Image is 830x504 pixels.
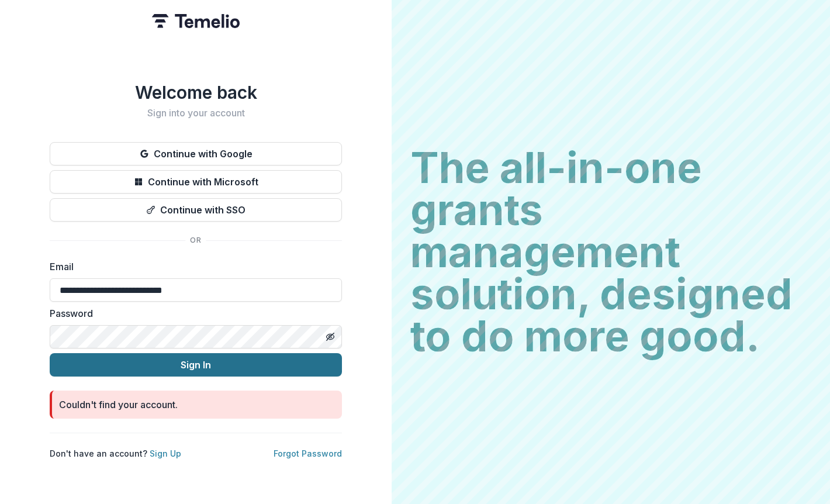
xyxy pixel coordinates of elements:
[50,260,335,274] label: Email
[50,170,342,194] button: Continue with Microsoft
[50,142,342,165] button: Continue with Google
[50,108,342,119] h2: Sign into your account
[321,327,340,346] button: Toggle password visibility
[50,306,335,320] label: Password
[50,353,342,377] button: Sign In
[50,447,181,460] p: Don't have an account?
[150,448,181,458] a: Sign Up
[59,398,178,412] div: Couldn't find your account.
[50,198,342,222] button: Continue with SSO
[152,14,240,28] img: Temelio
[274,448,342,458] a: Forgot Password
[50,82,342,103] h1: Welcome back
